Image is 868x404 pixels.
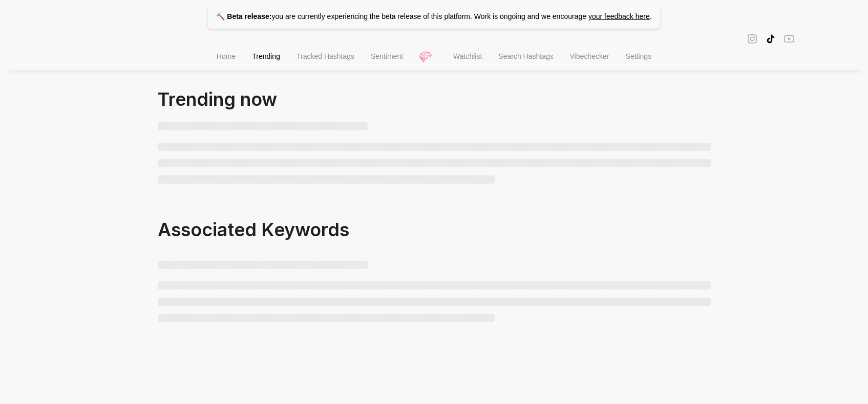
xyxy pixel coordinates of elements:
[626,52,652,60] span: Settings
[588,12,650,20] a: your feedback here
[498,52,553,60] span: Search Hashtags
[570,52,609,60] span: Vibechecker
[747,33,757,44] span: instagram
[216,12,271,20] strong: 🔨 Beta release:
[158,88,277,110] span: Trending now
[297,52,354,60] span: Tracked Hashtags
[252,52,280,60] span: Trending
[208,4,660,29] p: you are currently experiencing the beta release of this platform. Work is ongoing and we encourage .
[371,52,403,60] span: Sentiment
[217,52,236,60] span: Home
[158,218,349,241] span: Associated Keywords
[453,52,482,60] span: Watchlist
[784,33,794,44] span: youtube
